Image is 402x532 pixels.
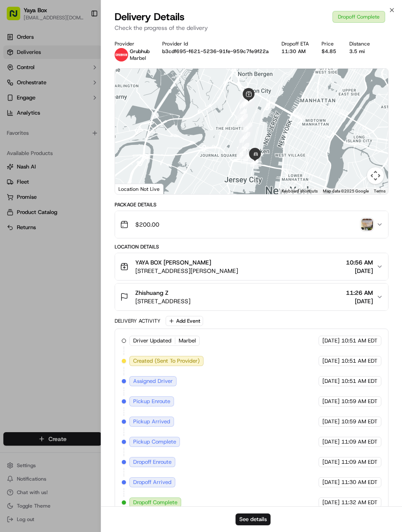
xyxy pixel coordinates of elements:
span: 10:51 AM EDT [341,377,378,385]
span: Pylon [84,209,102,215]
span: 11:32 AM EDT [341,499,378,506]
span: • [113,131,116,137]
span: 11:26 AM [346,289,373,297]
span: [PERSON_NAME] [PERSON_NAME] [26,131,112,137]
span: Marbel [179,337,196,345]
span: Pickup Arrived [133,418,170,425]
div: 📗 [8,189,15,196]
img: Google [117,183,145,194]
span: [DATE] [322,479,340,486]
span: Driver Updated [133,337,172,345]
span: Created (Sent To Provider) [133,357,200,365]
span: [DATE] [118,131,135,137]
span: [DATE] [322,337,340,345]
span: [DATE] [322,499,340,506]
span: 11:30 AM EDT [341,479,378,486]
span: 11:09 AM EDT [341,458,378,466]
span: Marbel [130,55,146,61]
button: Zhishuang Z[STREET_ADDRESS]11:26 AM[DATE] [115,283,389,310]
span: Zhishuang Z [135,289,169,297]
div: Provider Id [162,40,275,47]
div: 11 [235,139,253,157]
div: Location Not Live [115,184,163,194]
span: Dropoff Enroute [133,458,172,466]
div: 7 [233,106,250,123]
img: Joana Marie Avellanoza [8,123,22,136]
img: Nash [8,8,25,25]
span: [DATE] [75,153,92,160]
span: • [70,153,73,160]
span: [DATE] [322,398,340,405]
span: 10:51 AM EDT [341,357,378,365]
input: Got a question? Start typing here... [22,54,152,63]
button: See all [131,108,153,118]
img: photo_proof_of_delivery image [361,219,373,230]
button: $200.00photo_proof_of_delivery image [115,211,389,238]
p: Grubhub [130,48,150,55]
div: Location Details [115,243,389,250]
div: Distance [349,40,376,47]
img: 1736555255976-a54dd68f-1ca7-489b-9aae-adbdc363a1c4 [17,154,24,160]
span: [DATE] [322,438,340,446]
div: 11:30 AM [281,48,315,55]
div: Past conversations [8,110,56,116]
span: Pickup Complete [133,438,176,446]
button: Keyboard shortcuts [281,188,318,194]
div: 8 [233,110,251,128]
a: Powered byPylon [59,209,102,215]
button: Add Event [166,316,203,326]
span: Map data ©2025 Google [323,189,369,193]
div: Dropoff ETA [281,40,315,47]
div: Package Details [115,201,389,208]
button: See details [236,513,271,525]
span: 11:09 AM EDT [341,438,378,446]
span: [PERSON_NAME] [26,153,68,160]
div: 3.5 mi [349,48,376,55]
span: 10:51 AM EDT [341,337,378,345]
img: 1736555255976-a54dd68f-1ca7-489b-9aae-adbdc363a1c4 [8,80,24,96]
div: 13 [240,147,257,165]
p: Welcome 👋 [8,34,153,47]
a: 💻API Documentation [68,185,139,200]
span: [STREET_ADDRESS] [135,297,190,305]
span: [DATE] [322,458,340,466]
a: Open this area in Google Maps (opens a new window) [117,183,145,194]
div: Provider [115,40,155,47]
div: 12 [233,145,251,163]
div: 💻 [71,189,78,196]
div: 10 [236,128,254,146]
p: Check the progress of the delivery [115,24,389,32]
span: [DATE] [346,267,373,275]
span: [DATE] [346,297,373,305]
button: Start new chat [143,83,153,93]
a: Terms (opens in new tab) [374,189,386,193]
span: Delivery Details [115,10,185,24]
a: 📗Knowledge Base [5,185,68,200]
div: Price [322,40,342,47]
img: 1736555255976-a54dd68f-1ca7-489b-9aae-adbdc363a1c4 [17,131,24,138]
div: 6 [236,94,254,112]
span: [DATE] [322,418,340,425]
div: Start new chat [38,80,138,89]
span: YAYA BOX [PERSON_NAME] [135,258,211,267]
span: [DATE] [322,357,340,365]
span: [STREET_ADDRESS][PERSON_NAME] [135,267,238,275]
img: 5e692f75ce7d37001a5d71f1 [115,48,128,61]
span: 10:59 AM EDT [341,398,378,405]
span: Knowledge Base [17,188,64,197]
span: API Documentation [80,188,135,197]
span: 10:59 AM EDT [341,418,378,425]
span: $200.00 [135,220,159,229]
img: Joseph V. [8,145,22,159]
span: Assigned Driver [133,377,173,385]
button: Map camera controls [367,167,384,184]
button: YAYA BOX [PERSON_NAME][STREET_ADDRESS][PERSON_NAME]10:56 AM[DATE] [115,253,389,280]
div: 9 [238,119,256,137]
button: b3cdf695-f621-5236-91fe-959c7fe9f22a [162,48,269,55]
span: Pickup Enroute [133,398,170,405]
div: Delivery Activity [115,318,161,324]
span: Dropoff Complete [133,499,177,506]
span: [DATE] [322,377,340,385]
span: Dropoff Arrived [133,479,172,486]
